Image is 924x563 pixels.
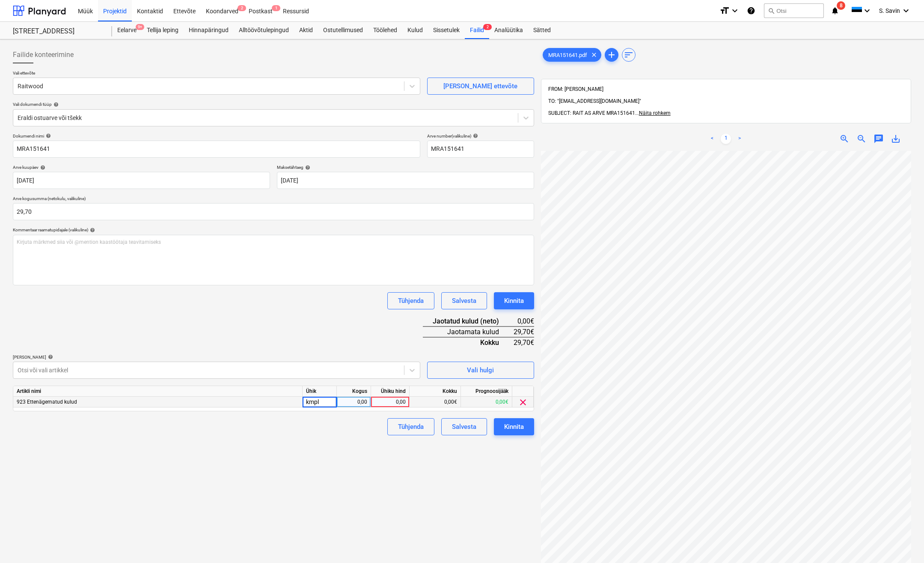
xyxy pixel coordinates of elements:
[368,22,402,39] a: Töölehed
[901,6,911,16] i: keyboard_arrow_down
[423,316,513,326] div: Jaotatud kulud (neto)
[277,165,534,170] div: Maksetähtaeg
[452,295,476,306] div: Salvesta
[46,354,53,359] span: help
[543,52,592,58] span: MRA151641.pdf
[734,134,745,144] a: Next page
[461,397,512,407] div: 0,00€
[589,50,599,60] span: clear
[441,418,487,435] button: Salvesta
[142,22,184,39] a: Tellija leping
[13,172,270,189] input: Arve kuupäeva pole määratud.
[52,102,59,107] span: help
[402,22,428,39] a: Kulud
[423,326,513,337] div: Jaotamata kulud
[303,386,337,397] div: Ühik
[471,133,478,138] span: help
[13,196,534,203] p: Arve kogusumma (netokulu, valikuline)
[13,354,420,360] div: [PERSON_NAME]
[879,7,900,14] span: S. Savin
[387,418,434,435] button: Tühjenda
[862,6,872,16] i: keyboard_arrow_down
[606,50,617,60] span: add
[272,5,280,11] span: 1
[184,22,234,39] a: Hinnapäringud
[839,134,850,144] span: zoom_in
[528,22,556,39] a: Sätted
[13,102,534,107] div: Vali dokumendi tüüp
[427,78,534,95] button: [PERSON_NAME] ettevõte
[513,316,534,326] div: 0,00€
[340,397,367,407] div: 0,00
[294,22,318,39] a: Aktid
[13,133,420,139] div: Dokumendi nimi
[504,295,524,306] div: Kinnita
[513,326,534,337] div: 29,70€
[398,421,424,432] div: Tühjenda
[427,133,534,139] div: Arve number (valikuline)
[13,141,420,158] input: Dokumendi nimi
[873,134,884,144] span: chat
[13,227,534,233] div: Kommentaar raamatupidajale (valikuline)
[303,165,310,170] span: help
[747,6,755,16] i: Abikeskus
[548,110,635,116] span: SUBJECT: RAIT AS ARVE MRA151641
[136,24,144,30] span: 9+
[318,22,368,39] a: Ostutellimused
[548,86,603,92] span: FROM: [PERSON_NAME]
[427,141,534,158] input: Arve number
[452,421,476,432] div: Salvesta
[518,397,528,407] span: clear
[831,6,839,16] i: notifications
[410,386,461,397] div: Kokku
[624,50,634,60] span: sort
[494,418,534,435] button: Kinnita
[234,22,294,39] a: Alltöövõtulepingud
[428,22,465,39] a: Sissetulek
[410,397,461,407] div: 0,00€
[768,7,775,14] span: search
[398,295,424,306] div: Tühjenda
[17,399,77,405] span: 923 Ettenägematud kulud
[465,22,489,39] div: Failid
[238,5,246,11] span: 2
[467,365,494,376] div: Vali hulgi
[489,22,528,39] div: Analüütika
[719,6,730,16] i: format_size
[721,134,731,144] a: Page 1 is your current page
[423,337,513,347] div: Kokku
[88,228,95,233] span: help
[441,292,487,309] button: Salvesta
[494,292,534,309] button: Kinnita
[504,421,524,432] div: Kinnita
[483,24,492,30] span: 2
[371,386,410,397] div: Ühiku hind
[337,386,371,397] div: Kogus
[13,27,102,36] div: [STREET_ADDRESS]
[730,6,740,16] i: keyboard_arrow_down
[427,362,534,379] button: Vali hulgi
[513,337,534,347] div: 29,70€
[707,134,717,144] a: Previous page
[465,22,489,39] a: Failid2
[443,81,517,92] div: [PERSON_NAME] ettevõte
[13,203,534,220] input: Arve kogusumma (netokulu, valikuline)
[635,110,671,116] span: ...
[13,50,74,60] span: Failide konteerimine
[39,165,45,170] span: help
[13,165,270,170] div: Arve kuupäev
[764,3,824,18] button: Otsi
[639,110,671,116] span: Näita rohkem
[277,172,534,189] input: Tähtaega pole määratud
[837,1,845,10] span: 8
[891,134,901,144] span: save_alt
